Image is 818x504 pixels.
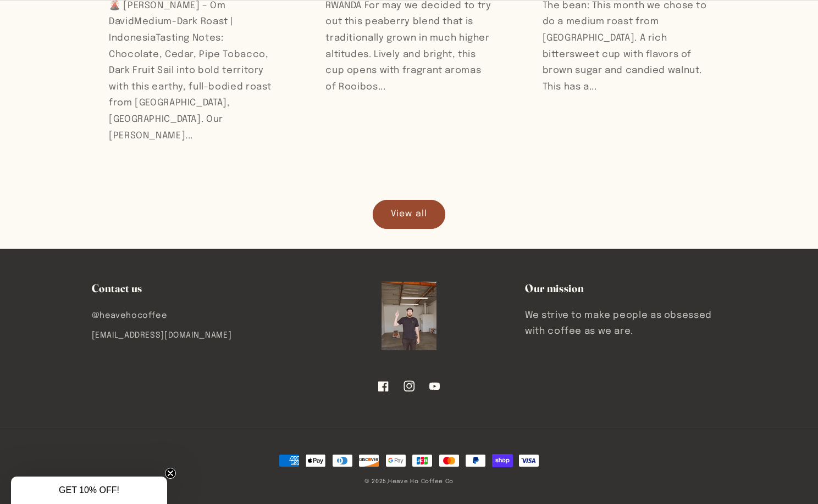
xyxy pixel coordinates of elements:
a: Heave Ho Coffee Co [388,479,454,484]
small: © 2025, [364,479,454,484]
span: GET 10% OFF! [59,485,119,495]
div: GET 10% OFF!Close teaser [11,477,167,504]
a: [EMAIL_ADDRESS][DOMAIN_NAME] [92,326,232,345]
a: @heavehocoffee [92,309,168,326]
button: Close teaser [165,468,176,479]
p: We strive to make people as obsessed with coffee as we are. [525,307,726,340]
h2: Our mission [525,282,726,295]
h2: Contact us [92,282,293,295]
a: View all [373,200,445,229]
